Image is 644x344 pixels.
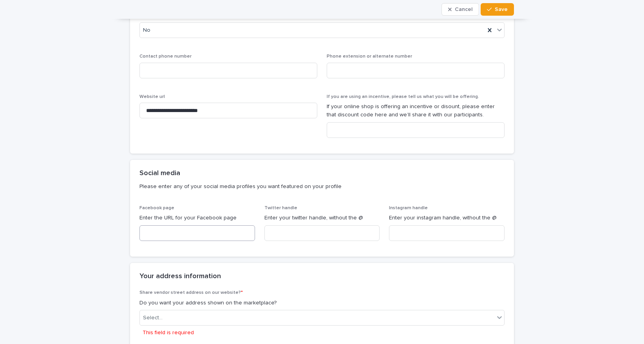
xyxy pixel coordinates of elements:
span: Phone extension or alternate number [327,54,412,59]
p: Enter your twitter handle, without the @ [264,214,380,222]
h2: Your address information [139,272,221,281]
p: This field is required [143,329,194,337]
div: Select... [143,314,163,322]
p: Enter the URL for your Facebook page [139,214,255,222]
span: Share vendor street address on our website? [139,290,243,295]
span: Instagram handle [389,206,428,210]
span: Cancel [455,7,472,12]
span: Twitter handle [264,206,297,210]
button: Cancel [441,3,479,16]
span: If you are using an incentive, please tell us what you will be offering. [327,94,479,99]
span: Website url [139,94,165,99]
p: If your online shop is offering an incentive or disount, please enter that discount code here and... [327,103,505,119]
span: Facebook page [139,206,174,210]
span: Contact phone number [139,54,192,59]
p: Please enter any of your social media profiles you want featured on your profile [139,183,501,190]
span: No [143,26,150,34]
h2: Social media [139,169,180,178]
span: Save [495,7,508,12]
button: Save [481,3,514,16]
p: Enter your instagram handle, without the @ [389,214,505,222]
p: Do you want your address shown on the marketplace? [139,299,505,307]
